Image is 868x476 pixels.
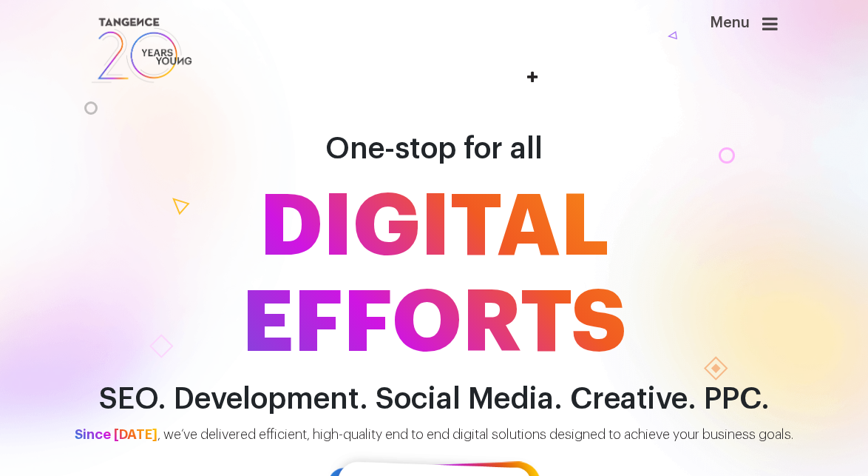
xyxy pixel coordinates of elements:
span: DIGITAL EFFORTS [13,179,855,372]
span: Since [DATE] [75,428,157,441]
h2: SEO. Development. Social Media. Creative. PPC. [13,383,855,416]
img: logo SVG [90,15,193,86]
p: , we’ve delivered efficient, high-quality end to end digital solutions designed to achieve your b... [39,425,829,445]
span: One-stop for all [325,134,543,164]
